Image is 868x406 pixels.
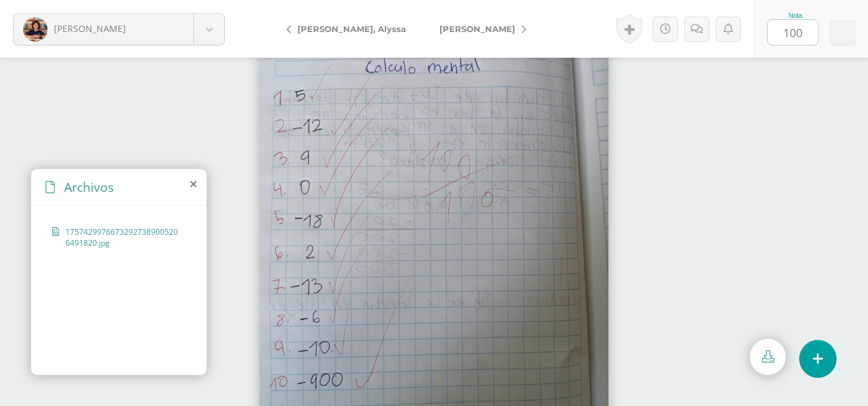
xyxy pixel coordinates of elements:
[64,178,114,196] span: Archivos
[23,17,48,42] img: 3c8fe373fb2d6f91f2806a8514a0fcdd.png
[54,22,126,35] span: [PERSON_NAME]
[276,13,423,44] a: [PERSON_NAME], Alyssa
[767,12,824,19] div: Nota
[66,226,179,248] span: 17574299766732927389005206491820.jpg
[423,13,536,44] a: [PERSON_NAME]
[439,24,515,34] span: [PERSON_NAME]
[13,13,224,45] a: [PERSON_NAME]
[297,24,406,34] span: [PERSON_NAME], Alyssa
[768,20,818,45] input: 0-100.0
[190,179,197,189] i: close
